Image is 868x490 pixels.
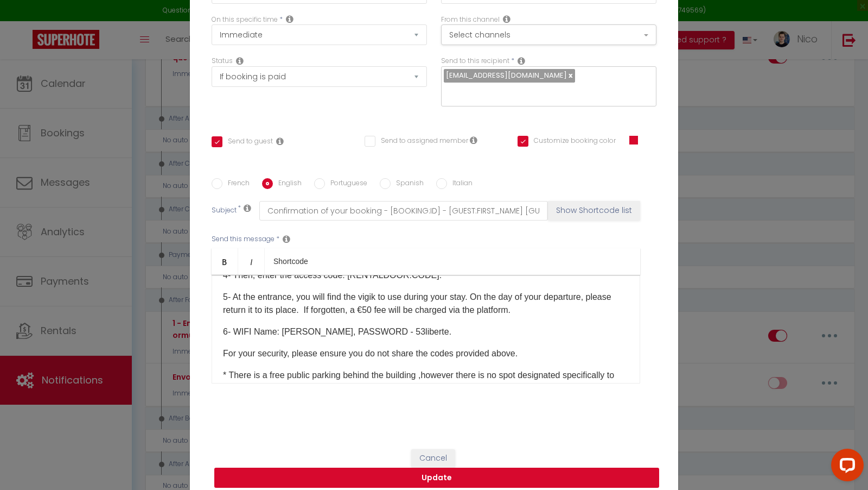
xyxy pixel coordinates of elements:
p: * There is a free public parking behind the building ,however there is no spot designated specifi... [223,369,629,395]
button: Select channels [441,24,656,45]
a: Italic [238,248,265,274]
p: 5- At the entrance, you will find the vigik to use during your stay. On the day of your departure... [223,291,629,317]
p: 4- Then, enter the access code: [RENTALDOOR:CODE]. [223,269,629,282]
i: Booking status [236,56,244,65]
p: 6- WIFI Name: [PERSON_NAME], PASSWORD - 53liberte. [223,325,629,338]
i: Send to provider if assigned [470,136,477,145]
label: Send to this recipient [441,56,509,66]
iframe: LiveChat chat widget [822,444,868,490]
button: Show Shortcode list [548,201,640,221]
label: Spanish [391,178,424,190]
div: ​ [212,275,640,384]
i: Subject [244,204,251,212]
i: Message [283,235,290,243]
label: Italian [447,178,473,190]
i: Recipient [518,56,525,65]
a: Bold [212,248,238,274]
label: Send this message [212,234,275,244]
button: Cancel [411,449,455,468]
label: Subject [212,205,237,217]
label: From this channel [441,15,500,25]
label: English [273,178,302,190]
label: French [222,178,250,190]
i: Action Time [286,15,293,23]
i: Send to Guest [276,137,284,146]
label: On this specific time [212,15,278,25]
i: Action Channel [503,15,510,23]
label: Portuguese [325,178,367,190]
a: Shortcode [265,248,317,274]
label: Status [212,56,233,66]
p: For your security, please ensure you do not share the codes provided above. [223,347,629,360]
span: [EMAIL_ADDRESS][DOMAIN_NAME] [446,70,567,80]
button: Update [214,468,659,488]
